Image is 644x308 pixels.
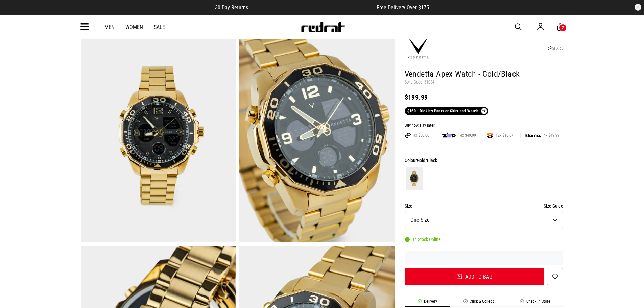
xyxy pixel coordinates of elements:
[541,133,562,138] span: 4x $49.99
[405,93,564,101] div: $199.99
[405,268,545,285] button: Add to bag
[405,212,564,228] button: One Size
[450,299,507,307] li: Click & Collect
[406,167,423,190] img: Gold/Black
[405,107,488,115] a: $160 - Dickies Pants or Skirt and Watch
[215,4,248,11] span: 30 Day Returns
[377,4,429,11] span: Free Delivery Over $175
[493,133,516,138] span: 12x $16.67
[301,22,345,32] img: Redrat logo
[154,24,165,30] a: Sale
[104,24,115,30] a: Men
[5,3,26,23] button: Open LiveChat chat widget
[544,202,563,210] button: Size Guide
[405,156,564,164] div: Colour
[417,158,437,163] span: Gold/Black
[405,69,564,80] h1: Vendetta Apex Watch - Gold/Black
[405,255,564,261] iframe: Customer reviews powered by Trustpilot
[457,133,479,138] span: 4x $49.99
[81,28,236,242] img: Vendetta Apex Watch - Gold/black in Multi
[525,134,541,137] img: KLARNA
[487,133,493,138] img: SPLITPAY
[562,25,564,30] div: 2
[405,133,411,138] img: AFTERPAY
[239,28,395,242] img: Vendetta Apex Watch - Gold/black in Multi
[405,123,564,128] div: Buy now, Pay later.
[548,46,563,51] a: SHARE
[262,4,363,11] iframe: Customer reviews powered by Trustpilot
[405,202,564,210] div: Size
[557,24,564,31] a: 2
[507,299,564,307] li: Check in Store
[125,24,143,30] a: Women
[411,133,432,138] span: 4x $50.00
[405,237,441,242] div: In Stock Online
[405,80,564,85] p: Style Code: 61034
[410,217,430,223] span: One Size
[405,34,432,61] img: Vendetta
[442,132,456,139] img: zip
[405,299,450,307] li: Delivery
